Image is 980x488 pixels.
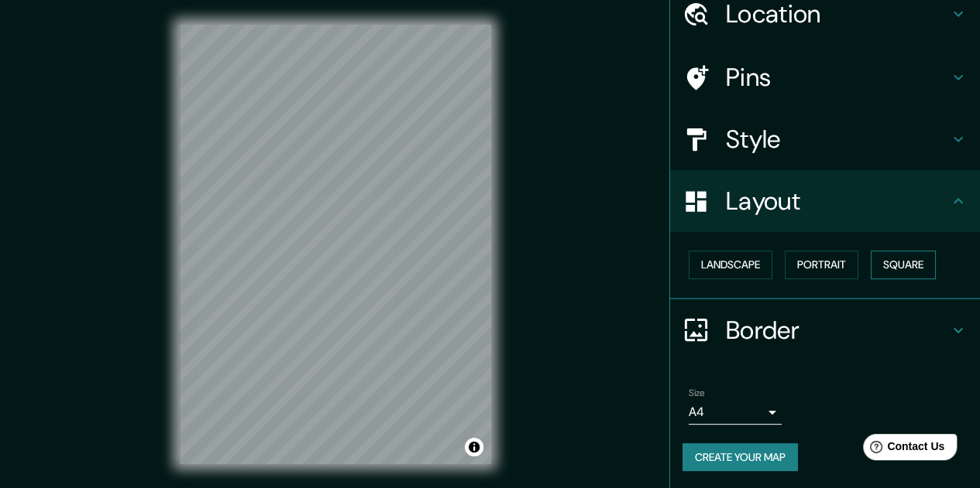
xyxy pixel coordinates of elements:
[726,124,949,155] h4: Style
[180,25,491,464] canvas: Map
[785,251,858,279] button: Portrait
[689,386,705,399] label: Size
[670,46,980,108] div: Pins
[726,315,949,346] h4: Border
[842,428,963,471] iframe: Help widget launcher
[465,438,483,456] button: Toggle attribution
[670,170,980,232] div: Layout
[726,186,949,217] h4: Layout
[689,251,772,279] button: Landscape
[689,400,782,425] div: A4
[726,62,949,93] h4: Pins
[871,251,936,279] button: Square
[683,443,798,472] button: Create your map
[670,299,980,361] div: Border
[670,108,980,170] div: Style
